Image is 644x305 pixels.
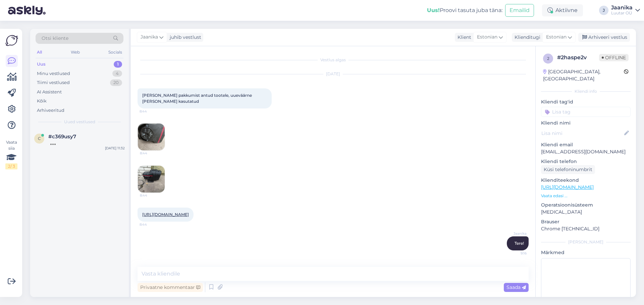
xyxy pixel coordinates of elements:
[69,48,81,57] div: Web
[5,34,18,47] img: Askly Logo
[512,34,540,41] div: Klienditugi
[36,48,43,57] div: All
[140,151,165,156] span: 8:44
[541,120,631,127] p: Kliendi nimi
[138,57,529,63] div: Vestlus algas
[107,48,123,57] div: Socials
[477,33,497,41] span: Estonian
[506,284,526,290] span: Saada
[541,158,631,165] p: Kliendi telefon
[140,222,165,227] span: 8:44
[5,139,17,169] div: Vaata siia
[541,98,631,105] p: Kliendi tag'id
[140,193,165,198] span: 8:44
[141,33,158,41] span: Jaanika
[427,7,440,13] b: Uus!
[37,107,64,114] div: Arhiveeritud
[114,61,122,68] div: 1
[541,218,631,225] p: Brauser
[42,35,68,42] span: Otsi kliente
[541,193,631,199] p: Vaata edasi ...
[541,107,631,117] input: Lisa tag
[142,212,189,217] a: [URL][DOMAIN_NAME]
[64,119,95,125] span: Uued vestlused
[541,88,631,94] div: Kliendi info
[140,109,165,114] span: 8:44
[427,6,502,14] div: Proovi tasuta juba täna:
[505,4,534,17] button: Emailid
[541,184,594,190] a: [URL][DOMAIN_NAME]
[611,10,633,16] div: Luutar OÜ
[547,56,549,61] span: 2
[611,5,633,10] div: Jaanika
[546,33,567,41] span: Estonian
[37,89,62,95] div: AI Assistent
[112,70,122,77] div: 4
[167,34,201,41] div: juhib vestlust
[599,54,629,61] span: Offline
[543,68,624,82] div: [GEOGRAPHIC_DATA], [GEOGRAPHIC_DATA]
[5,163,17,169] div: 2 / 3
[541,239,631,245] div: [PERSON_NAME]
[48,134,76,140] span: #c369usy7
[542,4,583,16] div: Aktiivne
[142,93,253,104] span: [PERSON_NAME] pakkumist antud tootele, uueväärne [PERSON_NAME] kasutatud
[455,34,471,41] div: Klient
[37,98,47,104] div: Kõik
[611,5,640,16] a: JaanikaLuutar OÜ
[38,136,41,141] span: c
[599,6,608,15] div: J
[110,79,122,86] div: 20
[557,54,599,62] div: # 2haspe2v
[501,260,527,265] span: Jaanika
[138,283,203,292] div: Privaatne kommentaar
[541,209,631,216] p: [MEDICAL_DATA]
[541,130,623,137] input: Lisa nimi
[541,141,631,148] p: Kliendi email
[541,249,631,256] p: Märkmed
[501,251,527,256] span: 9:16
[541,177,631,184] p: Klienditeekond
[501,231,527,236] span: Jaanika
[515,241,524,246] span: Tere!
[37,79,70,86] div: Tiimi vestlused
[541,165,595,174] div: Küsi telefoninumbrit
[37,70,70,77] div: Minu vestlused
[37,61,46,68] div: Uus
[541,202,631,209] p: Operatsioonisüsteem
[138,124,165,150] img: Attachment
[138,166,165,193] img: Attachment
[541,148,631,155] p: [EMAIL_ADDRESS][DOMAIN_NAME]
[578,33,630,42] div: Arhiveeri vestlus
[541,225,631,232] p: Chrome [TECHNICAL_ID]
[138,71,529,77] div: [DATE]
[105,146,125,151] div: [DATE] 11:32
